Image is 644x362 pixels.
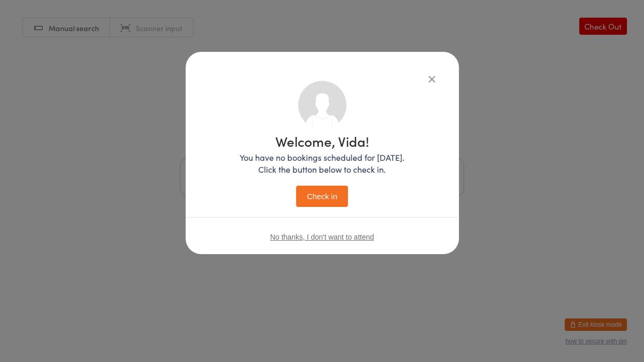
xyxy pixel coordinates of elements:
[240,134,404,148] h1: Welcome, Vida!
[240,151,404,175] p: You have no bookings scheduled for [DATE]. Click the button below to check in.
[298,81,346,129] img: no_photo.png
[296,186,348,207] button: Check in
[270,233,374,241] button: No thanks, I don't want to attend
